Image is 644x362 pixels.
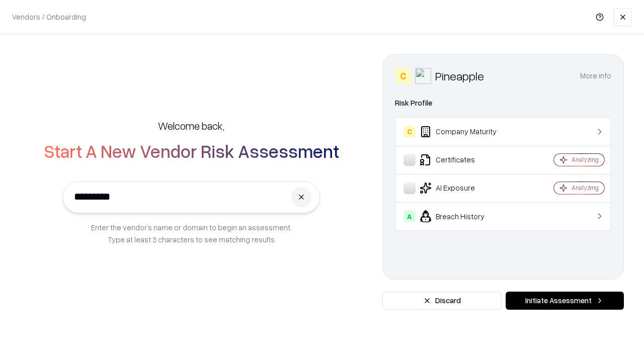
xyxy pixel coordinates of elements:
[572,184,599,192] div: Analyzing
[404,126,416,138] div: C
[158,119,224,133] h5: Welcome back,
[404,126,524,138] div: Company Maturity
[395,97,611,109] div: Risk Profile
[404,154,524,166] div: Certificates
[382,292,502,310] button: Discard
[395,68,411,84] div: C
[404,210,524,222] div: Breach History
[91,221,292,245] p: Enter the vendor’s name or domain to begin an assessment. Type at least 3 characters to see match...
[572,155,599,164] div: Analyzing
[415,68,431,84] img: Pineapple
[44,141,339,161] h2: Start A New Vendor Risk Assessment
[404,210,416,222] div: A
[580,67,611,85] button: More info
[12,12,86,22] p: Vendors / Onboarding
[435,68,484,84] div: Pineapple
[404,182,524,194] div: AI Exposure
[506,292,624,310] button: Initiate Assessment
